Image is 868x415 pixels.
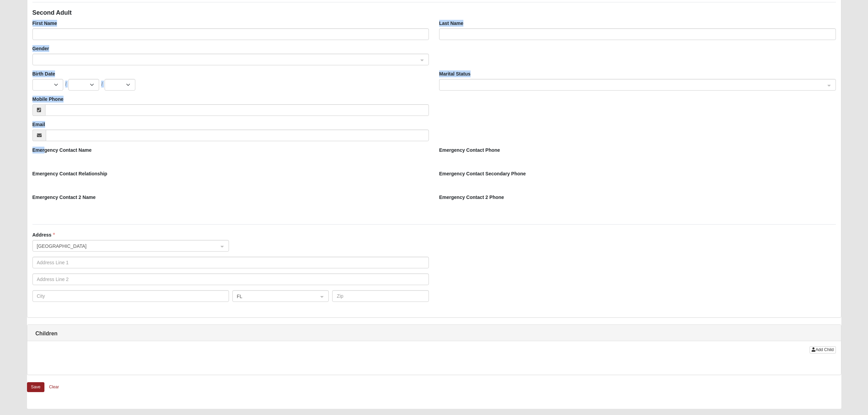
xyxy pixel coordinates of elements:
[439,194,504,201] label: Emergency Contact 2 Phone
[32,147,92,153] label: Emergency Contact Name
[32,121,45,128] label: Email
[32,20,57,27] label: First Name
[32,290,229,302] input: City
[32,45,49,52] label: Gender
[65,81,67,88] span: /
[37,242,212,250] span: United States
[439,20,463,27] label: Last Name
[32,170,107,177] label: Emergency Contact Relationship
[32,273,429,285] input: Address Line 2
[237,293,312,300] span: FL
[32,194,96,201] label: Emergency Contact 2 Name
[332,290,429,302] input: Zip
[32,257,429,268] input: Address Line 1
[439,70,471,77] label: Marital Status
[27,382,45,392] button: Save
[439,147,500,153] label: Emergency Contact Phone
[810,346,836,353] button: Add Child
[32,70,55,77] label: Birth Date
[32,96,64,103] label: Mobile Phone
[439,170,526,177] label: Emergency Contact Secondary Phone
[32,231,55,238] label: Address
[27,330,841,337] h1: Children
[44,382,63,392] button: Clear
[101,81,103,88] span: /
[815,347,833,352] span: Add Child
[32,9,836,17] h4: Second Adult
